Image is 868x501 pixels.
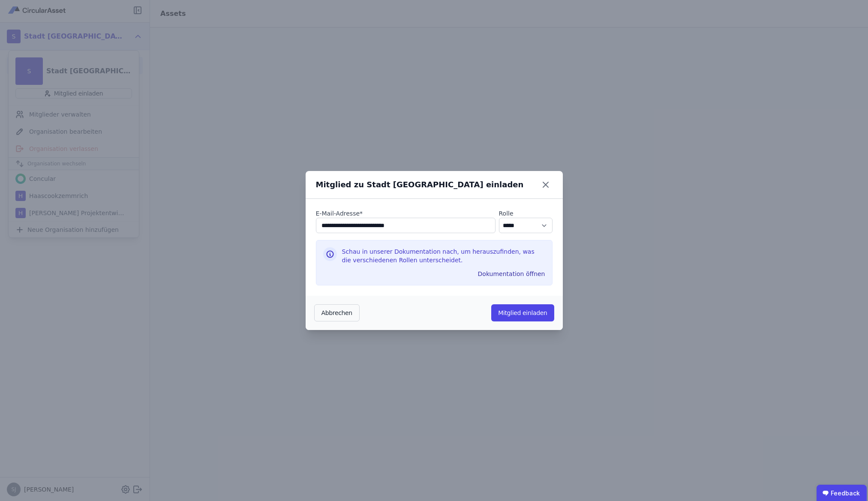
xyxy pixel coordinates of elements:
div: Mitglied zu Stadt [GEOGRAPHIC_DATA] einladen [316,179,524,191]
label: Rolle [499,209,553,218]
div: Schau in unserer Dokumentation nach, um herauszufinden, was die verschiedenen Rollen unterscheidet. [342,247,545,268]
button: Abbrechen [314,304,360,321]
button: Dokumentation öffnen [475,267,549,281]
label: audits.requiredField [316,209,496,218]
button: Mitglied einladen [491,304,554,321]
